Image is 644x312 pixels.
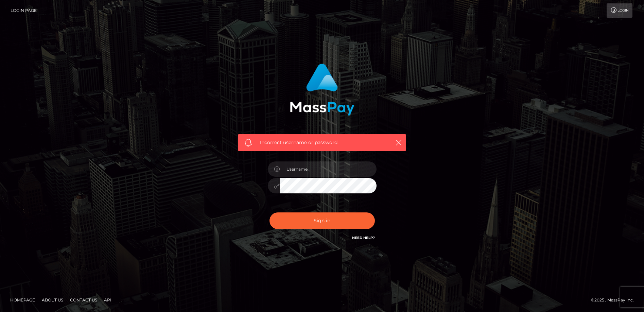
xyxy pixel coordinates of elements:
[290,64,354,116] img: MassPay Login
[591,296,639,304] div: © 2025 , MassPay Inc.
[11,3,37,18] a: Login Page
[260,139,384,146] span: Incorrect username or password.
[352,236,375,240] a: Need Help?
[39,295,66,305] a: About Us
[607,3,632,18] a: Login
[101,295,114,305] a: API
[269,212,375,229] button: Sign in
[67,295,100,305] a: Contact Us
[7,295,38,305] a: Homepage
[280,161,377,177] input: Username...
